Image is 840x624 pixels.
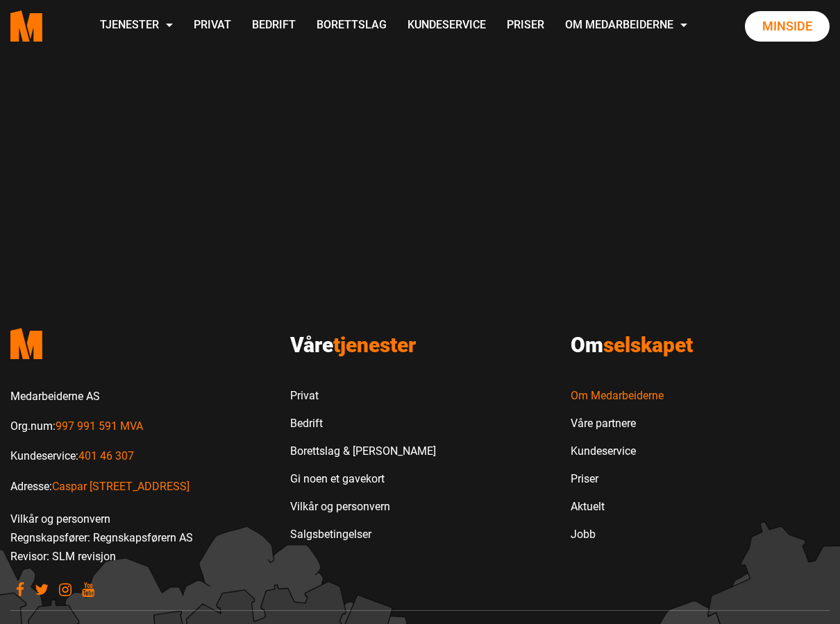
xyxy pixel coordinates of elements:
a: Priser [571,465,664,493]
a: Visit our Instagram [59,582,72,596]
a: Visit our Twitter [35,582,49,596]
a: Medarbeiderne start [10,318,269,370]
span: tjenester [333,333,416,357]
a: Minside [745,11,830,42]
a: Borettslag & [PERSON_NAME] [290,437,436,465]
a: Visit our youtube [82,582,94,596]
a: Bedrift [242,1,306,51]
a: Tjenester [90,1,183,51]
a: Jobb [571,521,664,548]
a: Visit our Facebook [16,582,24,596]
a: Les mer om Caspar Storms vei 16, 0664 Oslo [52,480,190,493]
a: Om Medarbeiderne [571,382,664,410]
a: Bedrift [290,410,436,437]
a: Våre partnere [571,410,664,437]
a: Om Medarbeiderne [555,1,698,51]
a: Les mer om Org.num [56,419,143,433]
span: selskapet [603,333,693,357]
a: Call us to 401 46 307 [78,449,134,462]
a: Revisor: SLM revisjon [10,550,116,563]
p: Medarbeiderne AS [10,387,269,406]
a: Privat [290,382,436,410]
a: Kundeservice [571,437,664,465]
h3: Våre [290,333,549,358]
a: Priser [496,1,555,51]
p: Org.num: [10,417,269,435]
p: Kundeservice: [10,447,269,465]
p: Adresse: [10,477,269,496]
a: Borettslag [306,1,397,51]
a: Regnskapsfører: Regnskapsførern AS [10,531,193,544]
a: Kundeservice [397,1,496,51]
a: Vilkår og personvern [290,493,436,521]
a: Vilkår og personvern [10,512,110,526]
a: Gi noen et gavekort [290,465,436,493]
a: Salgsbetingelser [290,521,436,548]
a: Privat [183,1,242,51]
h3: Om [571,333,830,358]
a: Aktuelt [571,493,664,521]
